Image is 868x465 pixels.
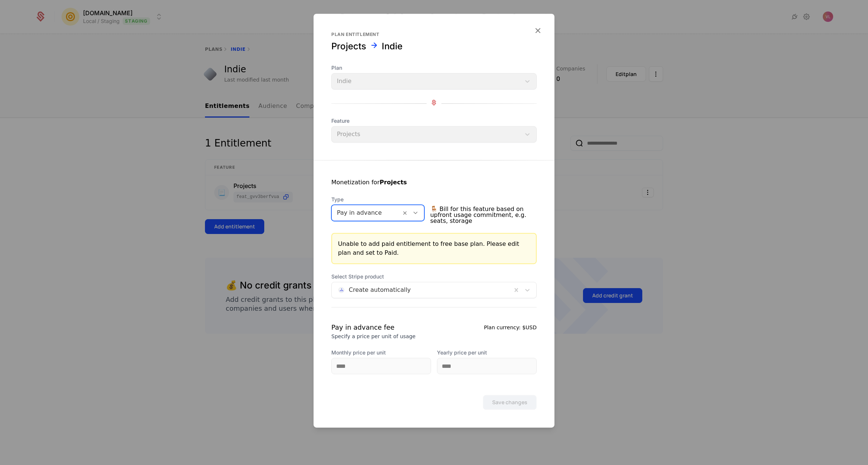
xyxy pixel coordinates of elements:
[522,324,537,330] span: $USD
[331,178,407,187] div: Monetization for
[338,240,530,257] div: Unable to add paid entitlement to free base plan. Please edit plan and set to Paid.
[437,349,537,356] label: Yearly price per unit
[331,32,537,37] div: Plan entitlement
[380,179,407,186] strong: Projects
[331,273,537,280] span: Select Stripe product
[483,395,537,410] button: Save changes
[430,203,537,227] span: 🪑 Bill for this feature based on upfront usage commitment, e.g. seats, storage
[331,40,366,52] div: Projects
[331,64,537,72] span: Plan
[331,322,415,333] div: Pay in advance fee
[331,117,537,125] span: Feature
[331,196,424,203] span: Type
[382,40,402,52] div: Indie
[331,349,431,356] label: Monthly price per unit
[484,322,537,340] div: Plan currency:
[331,333,415,340] div: Specify a price per unit of usage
